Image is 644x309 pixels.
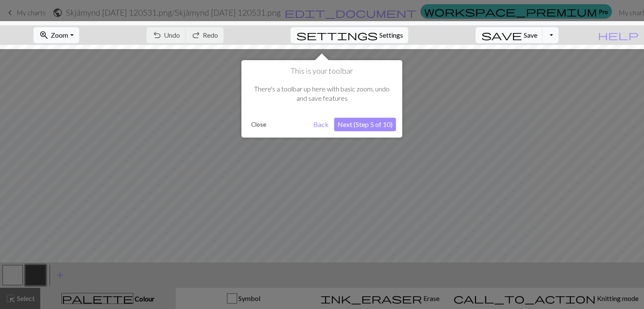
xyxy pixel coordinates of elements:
button: Next (Step 5 of 10) [334,118,396,131]
button: Back [310,118,332,131]
div: There's a toolbar up here with basic zoom, undo and save features [248,76,396,112]
div: This is your toolbar [241,60,402,138]
button: Close [248,118,270,131]
h1: This is your toolbar [248,66,396,76]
